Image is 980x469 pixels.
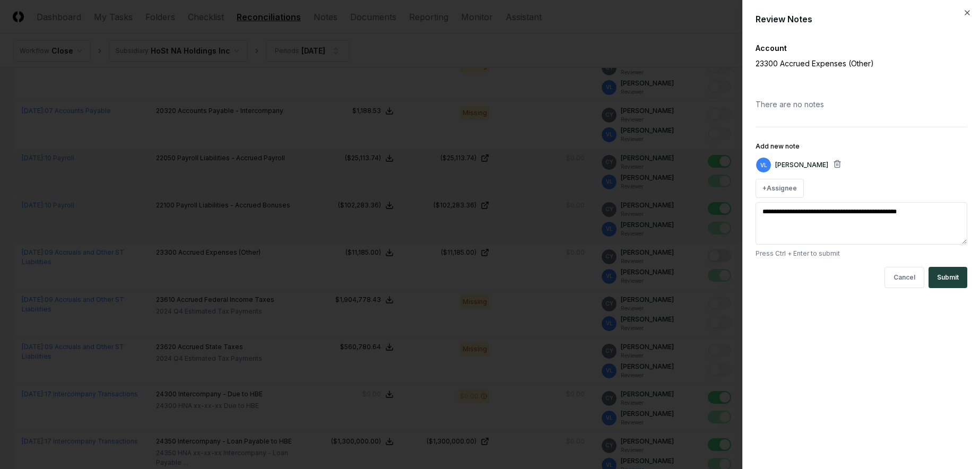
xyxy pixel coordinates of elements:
button: Cancel [884,267,924,288]
p: [PERSON_NAME] [775,160,828,170]
div: Account [756,42,967,54]
label: Add new note [756,142,800,150]
div: Review Notes [756,13,967,25]
p: 23300 Accrued Expenses (Other) [756,58,931,69]
div: There are no notes [756,90,967,118]
p: Press Ctrl + Enter to submit [756,249,967,258]
span: VL [760,161,767,169]
button: +Assignee [756,179,804,198]
button: Submit [929,267,967,288]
